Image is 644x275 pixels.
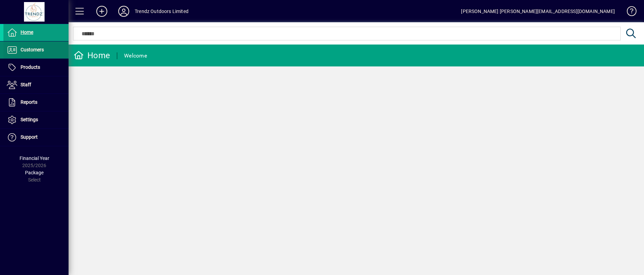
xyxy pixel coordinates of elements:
span: Customers [21,47,44,52]
div: Trendz Outdoors Limited [135,6,189,17]
button: Profile [113,5,135,17]
span: Financial Year [20,155,49,161]
div: Home [74,50,110,61]
a: Customers [3,41,69,59]
div: Welcome [124,50,147,61]
span: Reports [21,99,37,105]
a: Reports [3,94,69,111]
span: Home [21,29,33,35]
button: Add [91,5,113,17]
a: Products [3,59,69,76]
span: Package [25,170,44,175]
span: Staff [21,82,31,87]
a: Support [3,129,69,146]
a: Settings [3,111,69,128]
span: Settings [21,117,38,122]
span: Products [21,64,40,70]
span: Support [21,134,38,140]
a: Knowledge Base [622,1,635,24]
a: Staff [3,76,69,93]
div: [PERSON_NAME] [PERSON_NAME][EMAIL_ADDRESS][DOMAIN_NAME] [461,6,615,17]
